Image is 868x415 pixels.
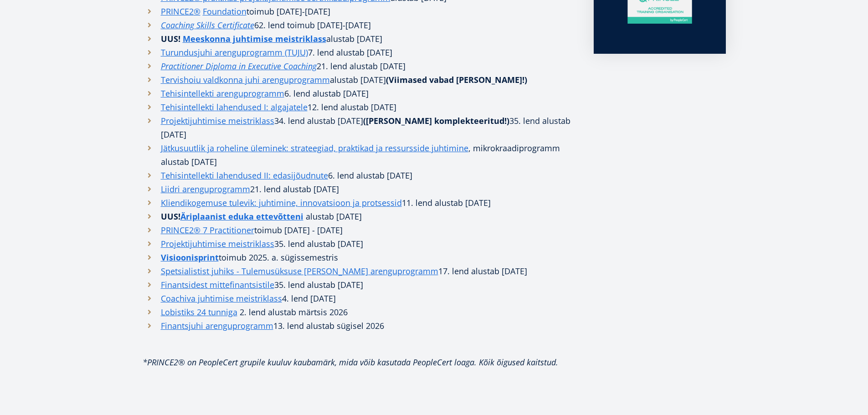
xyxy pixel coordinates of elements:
a: Coachiva juhtimise meistriklass [161,292,282,305]
a: Kliendikogemuse tulevik: juhtimine, innovatsioon ja protsessid [161,196,402,210]
li: alustab [DATE] [143,73,575,87]
a: Projektijuhtimise meistriklass [161,114,274,128]
a: Jätkusuutlik ja roheline üleminek: strateegiad, praktikad ja ressursside juhtimine [161,141,468,155]
a: Tehisintellekti lahendused I: algajatele [161,100,308,114]
a: Meeskonna juhtimise meistriklass [183,32,326,46]
li: 2. lend alustab märtsis 2026 [143,305,575,319]
li: 12. lend alustab [DATE] [143,100,575,114]
em: Practitioner Diploma in Executive Coaching [161,61,317,72]
li: 34. lend alustab [DATE] 35. lend alustab [DATE] [143,114,575,141]
li: 62. lend toimub [DATE]-[DATE] [143,18,575,32]
li: 13. lend alustab sügisel 2026 [143,319,575,333]
a: Tehisintellekti lahendused II: edasijõudnute [161,169,328,182]
li: 6. lend alustab [DATE] [143,87,575,100]
a: Visioonisprint [161,251,219,264]
li: . lend alustab [DATE] [143,59,575,73]
strong: (Viimased vabad [PERSON_NAME]!) [386,74,527,85]
a: Finantsidest mittefinantsistile [161,278,274,292]
a: Practitioner Diploma in Executive Coaching [161,59,317,73]
a: Spetsialistist juhiks - Tulemusüksuse [PERSON_NAME] arenguprogramm [161,264,438,278]
a: Äriplaanist eduka ettevõtteni [180,210,303,223]
li: 17. lend alustab [DATE] [143,264,575,278]
a: Projektijuhtimise meistriklass [161,237,274,251]
li: 7. lend alustab [DATE] [143,46,575,59]
i: 21 [317,61,326,72]
li: toimub 2025. a. sügissemestris [143,251,575,264]
li: 4. lend [DATE] [143,292,575,305]
strong: ([PERSON_NAME] komplekteeritud!) [363,115,509,126]
a: ® [194,5,200,18]
a: Foundation [203,5,247,18]
a: Liidri arenguprogramm [161,182,250,196]
li: 35. lend alustab [DATE] [143,237,575,251]
em: *PRINCE2® on PeopleCert grupile kuuluv kaubamärk, mida võib kasutada PeopleCert loaga. Kõik õigus... [143,357,558,368]
a: Lobistiks 24 tunniga [161,305,237,319]
a: Finantsjuhi arenguprogramm [161,319,273,333]
a: Tehisintellekti arenguprogramm [161,87,284,100]
em: Coaching Skills Certificate [161,20,254,31]
a: PRINCE2® 7 Practitioner [161,223,254,237]
li: 35. lend alustab [DATE] [143,278,575,292]
a: Coaching Skills Certificate [161,18,254,32]
strong: Meeskonna juhtimise meistriklass [183,33,326,44]
li: , mikrokraadiprogramm alustab [DATE] [143,141,575,169]
li: alustab [DATE] [143,210,575,223]
a: Turundusjuhi arenguprogramm (TUJU) [161,46,308,59]
li: 21. lend alustab [DATE] [143,182,575,196]
strong: UUS! [161,211,306,222]
li: toimub [DATE]-[DATE] [143,5,575,18]
li: 6. lend alustab [DATE] [143,169,575,182]
li: toimub [DATE] - [DATE] [143,223,575,237]
li: alustab [DATE] [143,32,575,46]
a: PRINCE2 [161,5,194,18]
strong: UUS! [161,33,180,44]
a: Tervishoiu valdkonna juhi arenguprogramm [161,73,330,87]
li: 11. lend alustab [DATE] [143,196,575,210]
